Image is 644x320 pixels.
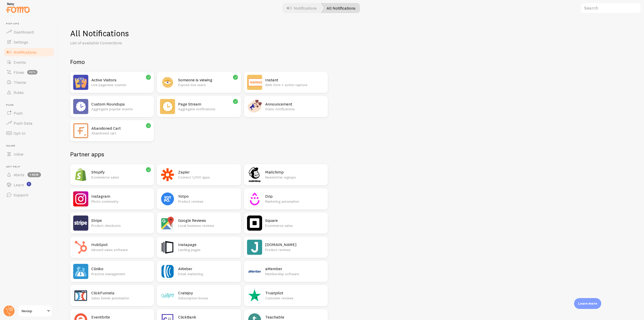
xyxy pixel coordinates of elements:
h1: All Notifications [70,28,632,39]
img: Zapier [160,167,175,182]
h2: Eventbrite [91,314,151,320]
h2: Square [265,218,325,223]
a: Nexiup [18,305,52,317]
h2: Zapier [178,169,238,175]
span: Inline [6,144,55,148]
img: Stripe [73,216,88,231]
h2: Trustpilot [265,290,325,296]
img: AWeber [160,264,175,279]
p: Newsletter signups [265,175,325,180]
span: Push [6,103,55,107]
span: Theme [14,80,26,85]
h2: Shopify [91,169,151,175]
h2: ClickBank [178,314,238,320]
h2: Custom Roundups [91,101,151,107]
img: Mailchimp [247,167,262,182]
span: Push Data [14,121,32,126]
a: Dashboard [3,27,55,37]
p: Learn more [578,301,597,306]
p: List of available Connections [70,40,191,46]
p: Aggregate notifications [178,106,238,112]
p: Static notifications [265,106,325,112]
a: Learn [3,180,55,190]
h2: Cratejoy [178,290,238,296]
h2: Teachable [265,314,325,320]
a: Settings [3,37,55,47]
span: Rules [14,90,24,95]
h2: Instagram [91,194,151,199]
p: Web form + action capture [265,82,325,87]
p: Ecommerce sales [265,223,325,228]
span: Alerts [14,172,24,177]
span: Dashboard [14,29,34,34]
p: Abandoned cart [91,131,151,136]
a: Notifications [3,47,55,57]
h2: aMember [265,266,325,271]
img: Instapage [160,240,175,255]
p: Expose live users [178,82,238,87]
a: Theme [3,77,55,87]
p: Aggregate popular events [91,106,151,112]
img: Abandoned Cart [73,123,88,138]
img: ClickFunnels [73,288,88,303]
a: Rules [3,87,55,97]
h2: Stripe [91,218,151,223]
p: Connect 1,000 apps [178,175,238,180]
img: Trustpilot [247,288,262,303]
p: Marketing automation [265,199,325,204]
h2: Partner apps [70,150,328,158]
h2: Active Visitors [91,77,151,83]
svg: <p>Watch New Feature Tutorials!</p> [27,182,31,186]
span: Pop-ups [6,22,55,25]
p: Customer reviews [265,296,325,301]
a: Events [3,57,55,67]
img: Shopify [73,167,88,182]
img: Instant [247,75,262,90]
h2: AWeber [178,266,238,271]
p: Subscription boxes [178,296,238,301]
p: Membership software [265,271,325,276]
h2: Someone is viewing [178,77,238,83]
span: 1 new [27,172,41,177]
h2: Announcement [265,101,325,107]
h2: [DOMAIN_NAME] [265,242,325,247]
span: Settings [14,40,28,45]
img: Active Visitors [73,75,88,90]
img: Drip [247,191,262,206]
span: Support [14,192,28,197]
h2: Google Reviews [178,218,238,223]
img: Someone is viewing [160,75,175,90]
h2: ClickFunnels [91,290,151,296]
span: Events [14,60,26,65]
div: Learn more [574,298,601,309]
img: Google Reviews [160,216,175,231]
img: HubSpot [73,240,88,255]
span: Learn [14,182,24,187]
h2: Fomo [70,58,328,66]
p: Inbound sales software [91,247,151,252]
span: Push [14,111,23,116]
h2: Page Stream [178,101,238,107]
span: Opt-In [14,131,25,136]
a: Support [3,190,55,200]
p: Ecommerce sales [91,175,151,180]
a: Flows beta [3,67,55,77]
a: Inline [3,149,55,159]
p: Product checkouts [91,223,151,228]
img: aMember [247,264,262,279]
span: Notifications [14,50,36,55]
img: Page Stream [160,99,175,114]
p: Sales funnel automation [91,296,151,301]
p: Product reviews [178,199,238,204]
span: Flows [14,70,24,75]
h2: Drip [265,194,325,199]
p: Local business reviews [178,223,238,228]
span: Inline [14,152,23,157]
span: beta [27,70,37,75]
h2: Yotpo [178,194,238,199]
span: Nexiup [22,308,46,314]
h2: Cliniko [91,266,151,271]
a: Push Data [3,118,55,128]
a: Opt-In [3,128,55,138]
span: Get Help [6,165,55,168]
